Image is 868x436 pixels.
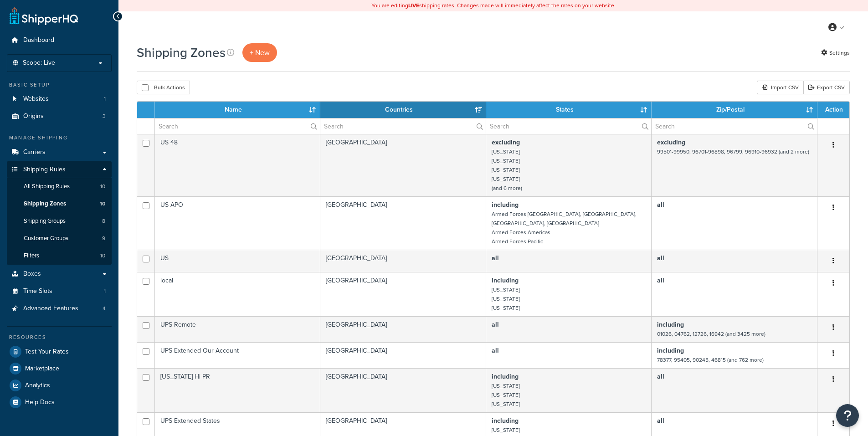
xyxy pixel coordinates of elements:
td: [GEOGRAPHIC_DATA] [320,272,486,316]
b: excluding [492,138,520,147]
b: including [492,276,519,285]
small: [US_STATE] [492,157,520,165]
b: excluding [657,138,685,147]
a: Shipping Groups 8 [7,213,112,230]
a: Advanced Features 4 [7,300,112,317]
li: All Shipping Rules [7,178,112,195]
td: UPS Remote [155,316,320,342]
td: [GEOGRAPHIC_DATA] [320,316,486,342]
b: all [657,253,664,263]
small: [US_STATE] [492,391,520,399]
li: Filters [7,247,112,264]
div: Import CSV [757,81,803,94]
a: Dashboard [7,32,112,49]
div: Resources [7,333,112,341]
span: Boxes [23,270,41,278]
b: all [492,320,499,329]
b: all [657,416,664,426]
span: Advanced Features [23,305,78,313]
b: including [657,320,684,329]
b: all [657,200,664,210]
button: Bulk Actions [137,81,190,94]
span: Filters [24,252,39,260]
small: [US_STATE] [492,175,520,183]
b: all [657,372,664,381]
small: 78377, 95405, 90245, 46815 (and 762 more) [657,356,764,364]
b: all [492,346,499,355]
span: Customer Groups [24,235,68,242]
input: Search [320,118,486,134]
a: Marketplace [7,360,112,377]
th: States: activate to sort column ascending [486,102,652,118]
span: Help Docs [25,399,55,406]
span: Origins [23,113,44,120]
th: Countries: activate to sort column ascending [320,102,486,118]
span: Carriers [23,149,46,156]
b: all [657,276,664,285]
li: Customer Groups [7,230,112,247]
div: Basic Setup [7,81,112,89]
span: Test Your Rates [25,348,69,356]
li: Shipping Rules [7,161,112,265]
small: [US_STATE] [492,148,520,156]
span: Shipping Groups [24,217,66,225]
h1: Shipping Zones [137,44,226,62]
td: US 48 [155,134,320,196]
small: [US_STATE] [492,286,520,294]
span: 9 [102,235,105,242]
a: Shipping Rules [7,161,112,178]
a: Help Docs [7,394,112,410]
a: Settings [821,46,850,59]
a: Filters 10 [7,247,112,264]
a: ShipperHQ Home [10,7,78,25]
input: Search [486,118,651,134]
li: Analytics [7,377,112,394]
li: Test Your Rates [7,344,112,360]
th: Action [817,102,849,118]
a: Boxes [7,266,112,282]
b: including [492,372,519,381]
td: US APO [155,196,320,250]
a: Customer Groups 9 [7,230,112,247]
small: Armed Forces Americas [492,228,550,236]
small: [US_STATE] [492,166,520,174]
small: Armed Forces [GEOGRAPHIC_DATA], [GEOGRAPHIC_DATA], [GEOGRAPHIC_DATA], [GEOGRAPHIC_DATA] [492,210,637,227]
li: Time Slots [7,283,112,300]
span: Marketplace [25,365,59,373]
td: [GEOGRAPHIC_DATA] [320,342,486,368]
a: Export CSV [803,81,850,94]
span: 10 [100,200,105,208]
td: US [155,250,320,272]
td: [GEOGRAPHIC_DATA] [320,250,486,272]
a: All Shipping Rules 10 [7,178,112,195]
span: Websites [23,95,49,103]
td: [GEOGRAPHIC_DATA] [320,196,486,250]
small: Armed Forces Pacific [492,237,543,246]
a: Origins 3 [7,108,112,125]
span: Time Slots [23,287,52,295]
input: Search [155,118,320,134]
small: [US_STATE] [492,304,520,312]
li: Websites [7,91,112,108]
span: All Shipping Rules [24,183,70,190]
td: [GEOGRAPHIC_DATA] [320,368,486,412]
small: 99501-99950, 96701-96898, 96799, 96910-96932 (and 2 more) [657,148,809,156]
span: Shipping Zones [24,200,66,208]
a: Carriers [7,144,112,161]
b: including [657,346,684,355]
small: [US_STATE] [492,400,520,408]
span: 10 [100,252,105,260]
span: + New [250,47,270,58]
span: 8 [102,217,105,225]
button: Open Resource Center [836,404,859,427]
small: [US_STATE] [492,295,520,303]
li: Shipping Groups [7,213,112,230]
span: Shipping Rules [23,166,66,174]
a: + New [242,43,277,62]
span: 1 [104,95,106,103]
div: Manage Shipping [7,134,112,142]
